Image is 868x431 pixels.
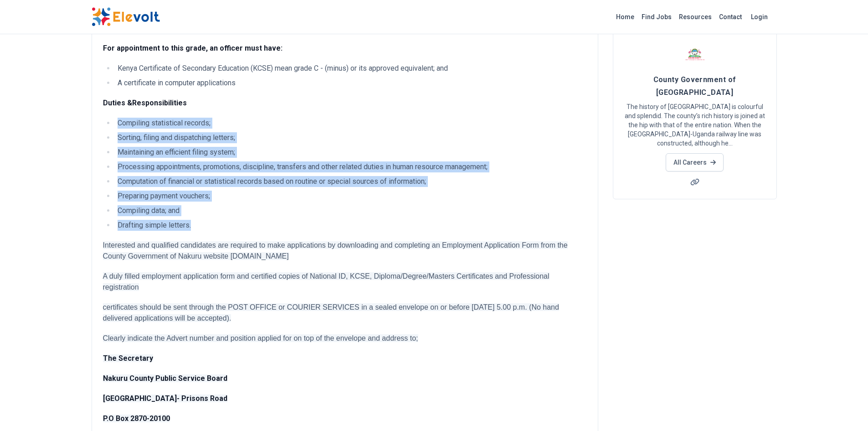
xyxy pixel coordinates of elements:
li: Compiling data; and [115,205,587,216]
li: Computation of financial or statistical records based on routine or special sources of information; [115,176,587,187]
a: Login [745,8,773,26]
span: A duly filled employment application form and certified copies of National ID, KCSE, Diploma/Degr... [103,272,550,291]
iframe: Advertisement [613,210,777,338]
a: Find Jobs [638,10,675,24]
li: A certificate in computer applications [115,78,587,88]
span: County Government of [GEOGRAPHIC_DATA] [653,75,736,97]
strong: P.O Box 2870-20100 [103,414,170,423]
li: Compiling statistical records; [115,118,587,129]
strong: For appointment to this grade, an officer must have: [103,44,282,52]
img: Elevolt [92,7,160,26]
span: Clearly indicate the Advert number and position applied for on top of the envelope and address to; [103,334,418,342]
li: Drafting simple letters. [115,220,587,231]
strong: The Secretary [103,354,153,363]
span: Interested and qualified candidates are required to make applications by downloading and completi... [103,241,568,260]
strong: [GEOGRAPHIC_DATA]- Prisons Road [103,394,227,403]
iframe: Chat Widget [822,387,868,431]
strong: Duties &Responsibilities [103,99,187,107]
li: Preparing payment vouchers; [115,191,587,202]
a: Home [612,10,638,24]
img: County Government of Nakuru [683,43,706,66]
a: Resources [675,10,715,24]
strong: Nakuru County Public Service Board [103,374,227,383]
span: certificates should be sent through the POST OFFICE or COURIER SERVICES in a sealed envelope on o... [103,303,559,322]
li: Processing appointments, promotions, discipline, transfers and other related duties in human reso... [115,161,587,172]
li: Maintaining an efficient filing system; [115,147,587,158]
a: All Careers [666,153,724,171]
li: Sorting, filing and dispatching letters; [115,132,587,143]
a: Contact [715,10,745,24]
p: The history of [GEOGRAPHIC_DATA] is colourful and splendid. The county’s rich history is joined a... [624,102,765,148]
li: Kenya Certificate of Secondary Education (KCSE) mean grade C - (minus) or its approved equivalent... [115,63,587,74]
